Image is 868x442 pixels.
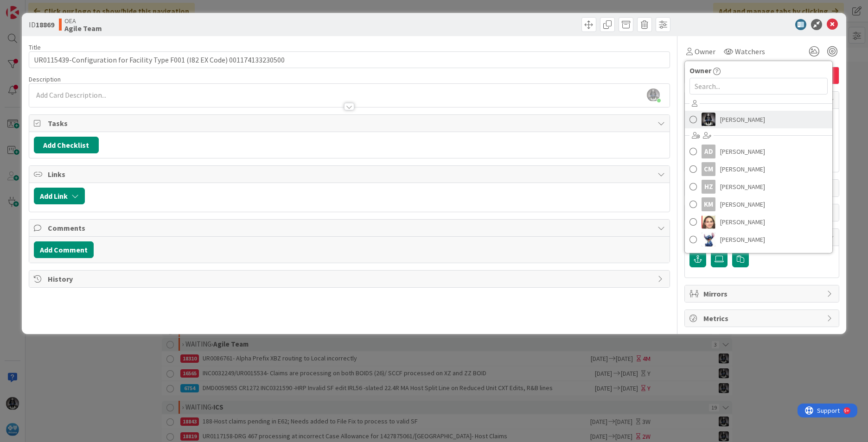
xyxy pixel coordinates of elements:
span: History [48,273,653,284]
div: AD [702,145,715,158]
input: Search... [689,78,828,95]
img: ME [702,233,715,246]
input: type card name here... [29,51,670,68]
span: Mirrors [703,288,822,299]
span: Description [29,75,61,83]
a: HZ[PERSON_NAME] [685,178,832,196]
img: KG [702,113,715,126]
div: HZ [702,180,715,194]
span: Tasks [48,118,653,129]
span: Owner [689,65,711,76]
span: OEA [64,17,102,25]
img: LT [702,215,715,229]
span: [PERSON_NAME] [720,197,765,211]
span: Links [48,169,653,180]
a: LT[PERSON_NAME] [685,213,832,231]
span: Support [19,1,42,13]
label: Title [29,43,41,51]
span: [PERSON_NAME] [720,113,765,126]
b: 18869 [36,20,54,29]
span: Comments [48,222,653,234]
span: Watchers [735,46,765,57]
a: TC[PERSON_NAME] [685,248,832,266]
span: [PERSON_NAME] [720,215,765,229]
span: Owner [695,46,715,57]
a: ME[PERSON_NAME] [685,231,832,248]
a: AD[PERSON_NAME] [685,143,832,160]
span: [PERSON_NAME] [720,233,765,246]
span: [PERSON_NAME] [720,162,765,176]
span: [PERSON_NAME] [720,145,765,158]
button: Add Link [34,188,85,204]
div: KM [702,197,715,211]
a: KM[PERSON_NAME] [685,196,832,213]
button: Add Comment [34,241,94,258]
button: Add Checklist [34,137,99,153]
span: ID [29,19,54,30]
span: Metrics [703,313,822,324]
span: [PERSON_NAME] [720,180,765,194]
div: CM [702,162,715,176]
b: Agile Team [64,25,102,32]
a: KG[PERSON_NAME] [685,111,832,128]
img: ddRgQ3yRm5LdI1ED0PslnJbT72KgN0Tb.jfif [647,88,660,101]
div: 9+ [47,4,51,11]
a: CM[PERSON_NAME] [685,160,832,178]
